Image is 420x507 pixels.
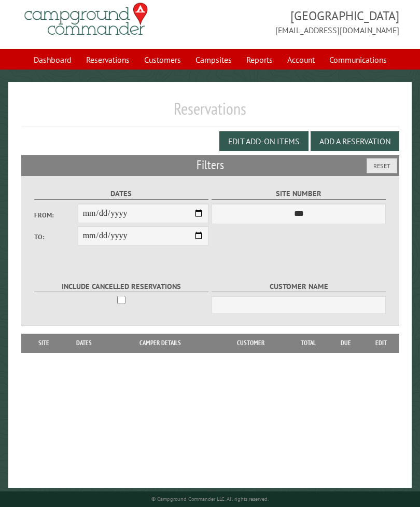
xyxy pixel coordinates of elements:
[107,334,214,352] th: Camper Details
[34,232,78,242] label: To:
[329,334,363,352] th: Due
[367,158,397,173] button: Reset
[21,155,399,175] h2: Filters
[240,50,279,70] a: Reports
[26,334,61,352] th: Site
[34,210,78,220] label: From:
[34,281,208,293] label: Include Cancelled Reservations
[34,188,208,200] label: Dates
[210,7,399,36] span: [GEOGRAPHIC_DATA] [EMAIL_ADDRESS][DOMAIN_NAME]
[189,50,238,70] a: Campsites
[288,334,329,352] th: Total
[212,188,386,200] label: Site Number
[323,50,393,70] a: Communications
[214,334,288,352] th: Customer
[363,334,399,352] th: Edit
[281,50,321,70] a: Account
[27,50,78,70] a: Dashboard
[311,131,399,151] button: Add a Reservation
[151,496,269,502] small: © Campground Commander LLC. All rights reserved.
[61,334,107,352] th: Dates
[219,131,309,151] button: Edit Add-on Items
[138,50,187,70] a: Customers
[21,99,399,127] h1: Reservations
[212,281,386,293] label: Customer Name
[80,50,136,70] a: Reservations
